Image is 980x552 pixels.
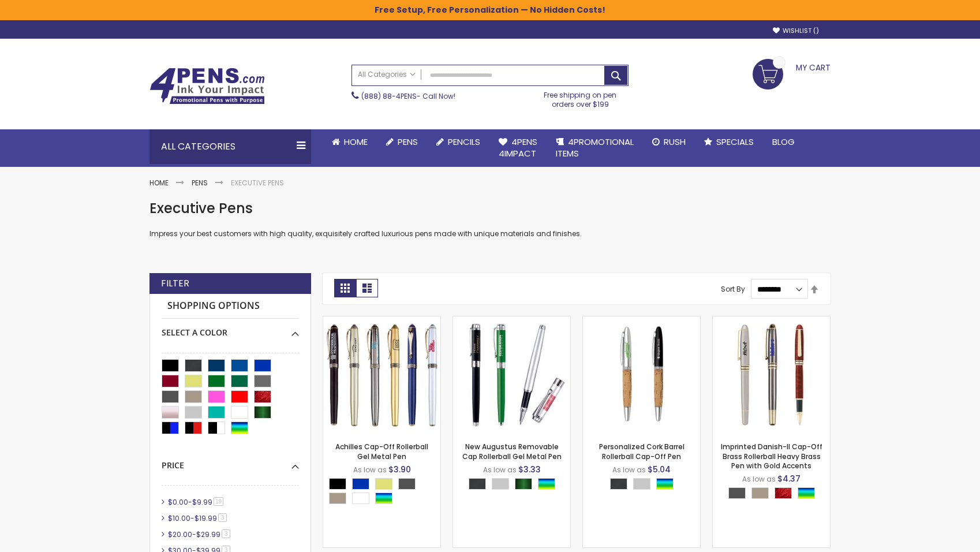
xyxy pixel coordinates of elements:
[149,199,831,218] h1: Executive Pens
[515,478,532,490] div: Metallic Green
[721,284,745,294] label: Sort By
[763,129,804,155] a: Blog
[194,513,217,523] span: $19.99
[612,465,646,475] span: As low as
[165,513,231,523] a: $10.00-$19.993
[656,478,674,490] div: Assorted
[377,129,427,155] a: Pens
[492,478,509,490] div: Silver
[358,70,416,79] span: All Categories
[773,27,819,35] a: Wishlist
[398,478,416,490] div: Gunmetal
[489,129,547,167] a: 4Pens4impact
[427,129,489,155] a: Pencils
[165,529,234,539] a: $20.00-$29.993
[214,497,223,506] span: 19
[518,464,541,475] span: $3.33
[149,68,265,105] img: 4Pens Custom Pens and Promotional Products
[643,129,695,155] a: Rush
[192,178,208,188] a: Pens
[469,478,486,490] div: Matte Black
[716,136,754,148] span: Specials
[483,465,517,475] span: As low as
[361,91,417,101] a: (888) 88-4PENS
[231,178,284,188] strong: Executive Pens
[335,442,428,461] a: Achilles Cap-Off Rollerball Gel Metal Pen
[462,442,562,461] a: New Augustus Removable Cap Rollerball Gel Metal Pen
[162,319,299,338] div: Select A Color
[161,277,189,290] strong: Filter
[162,294,299,319] strong: Shopping Options
[448,136,480,148] span: Pencils
[222,529,230,538] span: 3
[375,478,392,490] div: Gold
[323,316,440,434] img: Achilles Cap-Off Rollerball Gel Metal Pen
[499,136,537,159] span: 4Pens 4impact
[538,478,555,490] div: Assorted
[334,279,356,297] strong: Grid
[453,316,570,434] img: New Augustus Removable Cap Rollerball Gel Metal Pen
[610,478,627,490] div: Matte Black
[388,464,411,475] span: $3.90
[772,136,795,148] span: Blog
[648,464,671,475] span: $5.04
[664,136,686,148] span: Rush
[218,513,227,522] span: 3
[149,129,311,164] div: All Categories
[149,178,169,188] a: Home
[353,465,387,475] span: As low as
[583,316,700,434] img: Personalized Cork Barrel Rollerball Cap-Off Pen
[329,478,440,507] div: Select A Color
[713,316,830,326] a: Imprinted Danish-II Cap-Off Brass Rollerball Heavy Brass Pen with Gold Accents
[165,497,227,507] a: $0.00-$9.9919
[196,529,220,539] span: $29.99
[352,493,369,504] div: White
[329,493,346,504] div: Nickel
[599,442,684,461] a: Personalized Cork Barrel Rollerball Cap-Off Pen
[556,136,634,159] span: 4PROMOTIONAL ITEMS
[168,497,188,507] span: $0.00
[352,65,421,84] a: All Categories
[547,129,643,167] a: 4PROMOTIONALITEMS
[721,442,822,470] a: Imprinted Danish-II Cap-Off Brass Rollerball Heavy Brass Pen with Gold Accents
[162,452,299,471] div: Price
[633,478,650,490] div: Silver
[168,529,192,539] span: $20.00
[192,497,212,507] span: $9.99
[329,478,346,490] div: Black
[375,493,392,504] div: Assorted
[469,478,561,493] div: Select A Color
[323,129,377,155] a: Home
[352,478,369,490] div: Blue
[583,316,700,326] a: Personalized Cork Barrel Rollerball Cap-Off Pen
[695,129,763,155] a: Specials
[532,86,629,109] div: Free shipping on pen orders over $199
[149,229,831,238] p: Impress your best customers with high quality, exquisitely crafted luxurious pens made with uniqu...
[168,513,190,523] span: $10.00
[610,478,679,493] div: Select A Color
[344,136,368,148] span: Home
[361,91,455,101] span: - Call Now!
[323,316,440,326] a: Achilles Cap-Off Rollerball Gel Metal Pen
[453,316,570,326] a: New Augustus Removable Cap Rollerball Gel Metal Pen
[713,316,830,434] img: Imprinted Danish-II Cap-Off Brass Rollerball Heavy Brass Pen with Gold Accents
[398,136,418,148] span: Pens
